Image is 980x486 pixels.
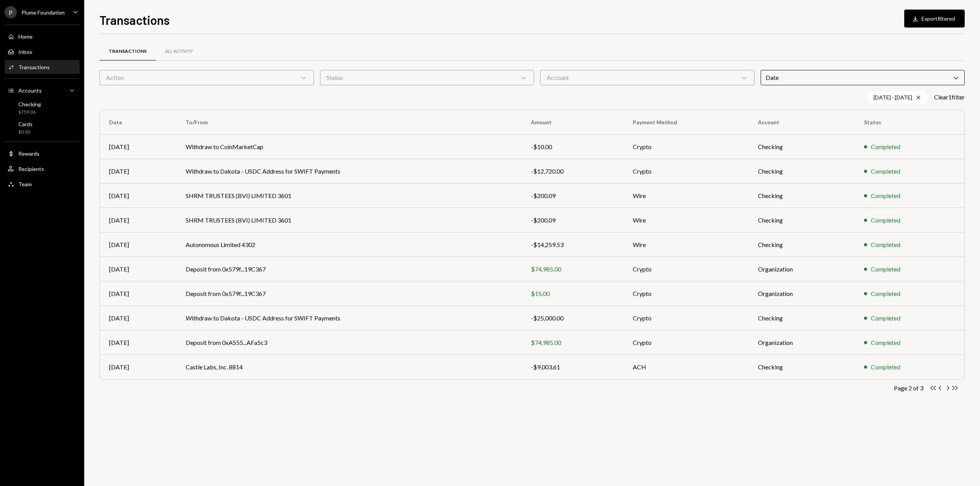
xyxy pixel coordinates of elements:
[531,265,614,274] div: $74,985.00
[5,60,80,74] a: Transactions
[176,330,522,355] td: Deposit from 0xA555...AFa5c3
[749,330,855,355] td: Organization
[100,42,156,61] a: Transactions
[100,12,170,28] h1: Transactions
[109,48,147,55] div: Transactions
[904,10,965,28] button: Exportfiltered
[176,110,522,135] th: To/From
[109,289,167,298] div: [DATE]
[18,64,50,70] div: Transactions
[156,42,202,61] a: All Activity
[18,150,39,157] div: Rewards
[18,87,42,94] div: Accounts
[624,110,749,135] th: Payment Method
[894,384,923,392] div: Page 2 of 3
[176,208,522,232] td: SHRM TRUSTEES (BVI) LIMITED 3601
[761,70,965,85] div: Date
[18,109,41,115] div: $759.06
[624,330,749,355] td: Crypto
[624,208,749,232] td: Wire
[18,33,33,40] div: Home
[934,93,965,101] button: Clear1filter
[531,191,614,200] div: -$200.09
[176,184,522,208] td: SHRM TRUSTEES (BVI) LIMITED 3601
[531,362,614,372] div: -$9,003.61
[624,281,749,306] td: Crypto
[18,121,33,127] div: Cards
[100,70,314,85] div: Action
[871,216,900,225] div: Completed
[109,265,167,274] div: [DATE]
[624,257,749,281] td: Crypto
[5,99,80,117] a: Checking$759.06
[109,191,167,200] div: [DATE]
[749,306,855,330] td: Checking
[871,191,900,200] div: Completed
[624,355,749,379] td: ACH
[18,181,32,187] div: Team
[5,146,80,160] a: Rewards
[749,208,855,232] td: Checking
[531,289,614,298] div: $15.00
[624,135,749,159] td: Crypto
[5,29,80,43] a: Home
[531,240,614,249] div: -$14,259.53
[522,110,624,135] th: Amount
[871,142,900,151] div: Completed
[871,314,900,323] div: Completed
[109,167,167,176] div: [DATE]
[624,184,749,208] td: Wire
[109,338,167,347] div: [DATE]
[18,129,33,135] div: $0.00
[5,6,17,18] div: P
[21,9,65,16] div: Plume Foundation
[531,142,614,151] div: -$10.00
[100,110,176,135] th: Date
[531,167,614,176] div: -$12,720.00
[749,135,855,159] td: Checking
[18,101,41,107] div: Checking
[5,119,80,137] a: Cards$0.00
[540,70,755,85] div: Account
[5,162,80,176] a: Recipients
[749,184,855,208] td: Checking
[176,135,522,159] td: Withdraw to CoinMarketCap
[18,49,32,55] div: Inbox
[531,338,614,347] div: $74,985.00
[749,355,855,379] td: Checking
[871,167,900,176] div: Completed
[749,281,855,306] td: Organization
[176,355,522,379] td: Castle Labs, Inc. 8814
[109,142,167,151] div: [DATE]
[109,314,167,323] div: [DATE]
[749,110,855,135] th: Account
[871,240,900,249] div: Completed
[624,232,749,257] td: Wire
[176,306,522,330] td: Withdraw to Dakota - USDC Address for SWIFT Payments
[18,166,44,172] div: Recipients
[871,338,900,347] div: Completed
[5,83,80,97] a: Accounts
[165,48,193,55] div: All Activity
[176,232,522,257] td: Autonomous Limited 4302
[871,265,900,274] div: Completed
[867,91,928,104] div: [DATE] - [DATE]
[871,289,900,298] div: Completed
[749,232,855,257] td: Checking
[531,314,614,323] div: -$25,000.00
[749,159,855,184] td: Checking
[109,240,167,249] div: [DATE]
[871,362,900,372] div: Completed
[320,70,534,85] div: Status
[109,362,167,372] div: [DATE]
[176,159,522,184] td: Withdraw to Dakota - USDC Address for SWIFT Payments
[5,45,80,59] a: Inbox
[176,257,522,281] td: Deposit from 0x579f...19C367
[531,216,614,225] div: -$200.09
[176,281,522,306] td: Deposit from 0x579f...19C367
[749,257,855,281] td: Organization
[855,110,964,135] th: Status
[109,216,167,225] div: [DATE]
[624,159,749,184] td: Crypto
[624,306,749,330] td: Crypto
